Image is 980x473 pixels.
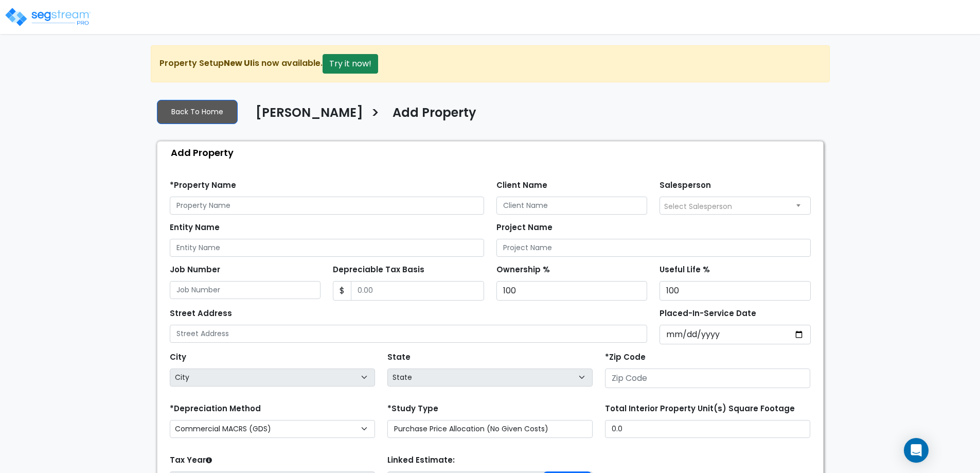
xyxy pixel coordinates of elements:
[371,104,380,125] h3: >
[170,197,484,215] input: Property Name
[170,239,484,257] input: Entity Name
[387,352,411,363] label: State
[660,264,710,276] label: Useful Life %
[224,57,253,69] strong: New UI
[904,438,929,463] div: Open Intercom Messenger
[256,106,363,123] h4: [PERSON_NAME]
[660,308,756,320] label: Placed-In-Service Date
[170,180,236,191] label: *Property Name
[605,352,646,363] label: *Zip Code
[333,281,351,301] span: $
[496,180,547,191] label: Client Name
[496,264,550,276] label: Ownership %
[664,201,732,212] span: Select Salesperson
[385,106,476,127] a: Add Property
[170,352,186,363] label: City
[496,222,553,234] label: Project Name
[170,264,220,276] label: Job Number
[605,420,810,438] input: total square foot
[4,7,92,27] img: logo_pro_r.png
[387,403,438,415] label: *Study Type
[170,325,648,343] input: Street Address
[170,308,232,320] label: Street Address
[605,369,810,388] input: Zip Code
[496,197,648,215] input: Client Name
[660,180,711,191] label: Salesperson
[248,106,363,127] a: [PERSON_NAME]
[496,281,648,301] input: Ownership %
[660,281,811,301] input: Useful Life %
[170,281,321,299] input: Job Number
[496,239,811,257] input: Project Name
[605,403,795,415] label: Total Interior Property Unit(s) Square Footage
[333,264,424,276] label: Depreciable Tax Basis
[393,106,476,123] h4: Add Property
[151,45,830,82] div: Property Setup is now available.
[163,142,823,164] div: Add Property
[170,222,220,234] label: Entity Name
[170,403,261,415] label: *Depreciation Method
[157,100,238,124] a: Back To Home
[351,281,484,301] input: 0.00
[387,454,455,466] label: Linked Estimate:
[170,454,212,466] label: Tax Year
[323,54,378,74] button: Try it now!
